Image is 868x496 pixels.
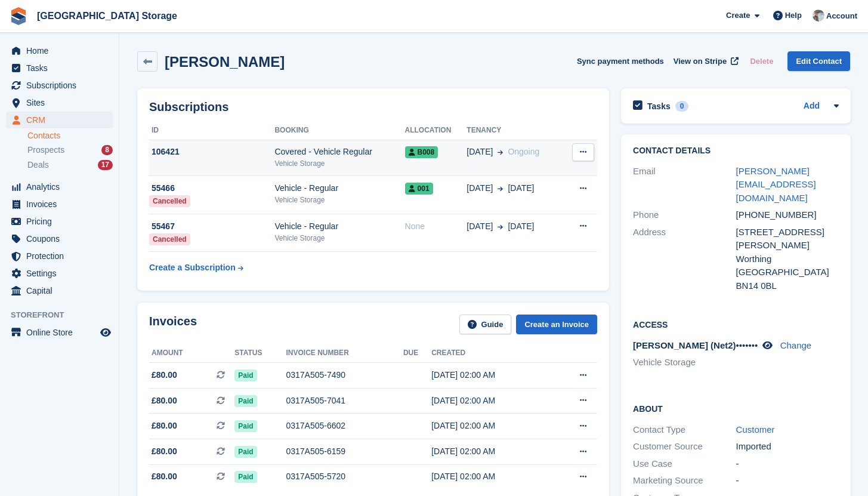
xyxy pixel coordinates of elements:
a: Prospects 8 [27,144,113,156]
div: - [736,457,839,471]
span: Capital [26,282,98,299]
span: [DATE] [508,220,534,233]
span: [DATE] [508,182,534,195]
img: stora-icon-8386f47178a22dfd0bd8f6a31ec36ba5ce8667c1dd55bd0f319d3a0aa187defe.svg [10,7,27,25]
div: 0317A505-6159 [286,445,403,458]
div: [STREET_ADDRESS][PERSON_NAME] [736,226,839,252]
div: Worthing [736,252,839,266]
span: Account [826,10,857,22]
a: menu [6,178,113,195]
a: menu [6,282,113,299]
div: [GEOGRAPHIC_DATA] [736,266,839,279]
a: menu [6,112,113,128]
span: B008 [405,146,438,158]
li: Vehicle Storage [633,356,736,369]
a: Change [780,340,812,350]
span: Ongoing [508,147,539,156]
img: Will Strivens [813,10,824,21]
h2: Subscriptions [149,100,597,114]
span: ••••••• [736,340,758,350]
div: Vehicle Storage [274,158,404,169]
a: menu [6,77,113,94]
div: Vehicle Storage [274,233,404,244]
div: 106421 [149,146,274,158]
span: Prospects [27,144,64,156]
a: [PERSON_NAME][EMAIL_ADDRESS][DOMAIN_NAME] [736,166,816,203]
a: Edit Contact [787,51,850,71]
a: Add [804,100,820,113]
a: Customer [736,424,775,435]
a: menu [6,265,113,282]
a: menu [6,94,113,111]
a: Guide [459,315,512,334]
span: Tasks [26,60,98,76]
span: Paid [234,369,257,381]
div: Imported [736,440,839,454]
a: menu [6,213,113,230]
span: Paid [234,395,257,407]
div: 17 [98,160,113,170]
a: menu [6,324,113,341]
span: 001 [405,183,433,195]
div: 55466 [149,182,274,195]
div: 0 [675,101,689,112]
span: Coupons [26,230,98,247]
a: Preview store [98,325,113,340]
div: [DATE] 02:00 AM [431,369,551,381]
span: £80.00 [152,369,177,381]
div: Use Case [633,457,736,471]
div: 55467 [149,220,274,233]
div: BN14 0BL [736,279,839,293]
th: Booking [274,121,404,140]
span: Protection [26,248,98,264]
div: [DATE] 02:00 AM [431,395,551,407]
span: Invoices [26,196,98,212]
span: [PERSON_NAME] (Net2) [633,340,736,350]
span: [DATE] [467,220,493,233]
div: None [405,220,467,233]
div: Marketing Source [633,474,736,488]
a: menu [6,196,113,212]
span: Sites [26,94,98,111]
span: Create [726,10,750,21]
div: Covered - Vehicle Regular [274,146,404,158]
th: Allocation [405,121,467,140]
div: Address [633,226,736,293]
span: CRM [26,112,98,128]
span: [DATE] [467,182,493,195]
span: Pricing [26,213,98,230]
a: Create a Subscription [149,257,243,279]
div: Create a Subscription [149,261,236,274]
span: Analytics [26,178,98,195]
a: menu [6,230,113,247]
span: Home [26,42,98,59]
button: Sync payment methods [577,51,664,71]
span: [DATE] [467,146,493,158]
h2: Invoices [149,315,197,334]
span: £80.00 [152,395,177,407]
div: 0317A505-6602 [286,420,403,432]
th: Invoice number [286,344,403,363]
div: Email [633,165,736,205]
span: View on Stripe [674,56,727,67]
div: - [736,474,839,488]
button: Delete [745,51,778,71]
div: Vehicle - Regular [274,182,404,195]
a: menu [6,248,113,264]
div: Customer Source [633,440,736,454]
span: Paid [234,471,257,483]
span: £80.00 [152,420,177,432]
span: Paid [234,446,257,458]
h2: About [633,402,839,414]
div: Cancelled [149,195,190,207]
div: 0317A505-7490 [286,369,403,381]
div: Cancelled [149,233,190,245]
span: Paid [234,420,257,432]
div: [PHONE_NUMBER] [736,208,839,222]
a: Deals 17 [27,159,113,171]
span: Deals [27,159,49,171]
div: Phone [633,208,736,222]
th: Created [431,344,551,363]
h2: Contact Details [633,146,839,156]
h2: Tasks [647,101,671,112]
